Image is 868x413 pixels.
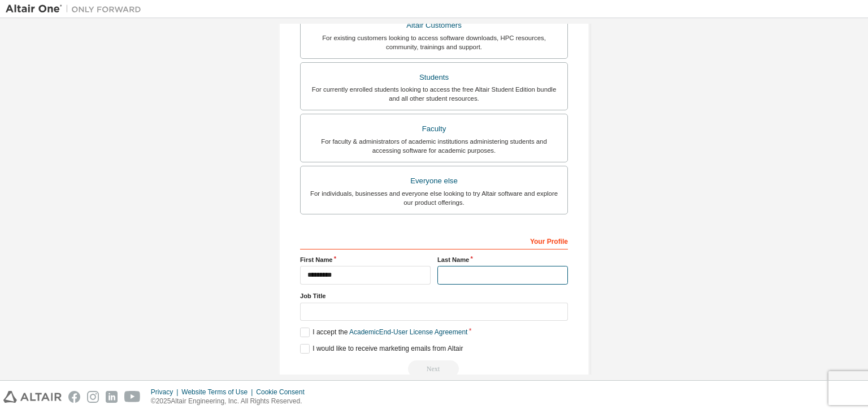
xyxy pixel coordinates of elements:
[300,231,568,249] div: Your Profile
[307,189,561,207] div: For individuals, businesses and everyone else looking to try Altair software and explore our prod...
[307,137,561,155] div: For faculty & administrators of academic institutions administering students and accessing softwa...
[151,397,311,406] p: © 2025 Altair Engineering, Inc. All Rights Reserved.
[124,391,141,403] img: youtube.svg
[307,70,561,85] div: Students
[300,255,431,264] label: First Name
[3,391,62,403] img: altair_logo.svg
[307,121,561,137] div: Faculty
[181,388,256,397] div: Website Terms of Use
[300,328,467,337] label: I accept the
[300,360,568,377] div: You need to provide your academic email
[106,391,118,403] img: linkedin.svg
[300,291,568,300] label: Job Title
[87,391,99,403] img: instagram.svg
[307,33,561,51] div: For existing customers looking to access software downloads, HPC resources, community, trainings ...
[6,3,147,15] img: Altair One
[307,173,561,189] div: Everyone else
[68,391,80,403] img: facebook.svg
[307,18,561,33] div: Altair Customers
[151,388,181,397] div: Privacy
[307,85,561,103] div: For currently enrolled students looking to access the free Altair Student Edition bundle and all ...
[300,344,463,354] label: I would like to receive marketing emails from Altair
[256,388,311,397] div: Cookie Consent
[437,255,568,264] label: Last Name
[349,328,467,336] a: Academic End-User License Agreement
